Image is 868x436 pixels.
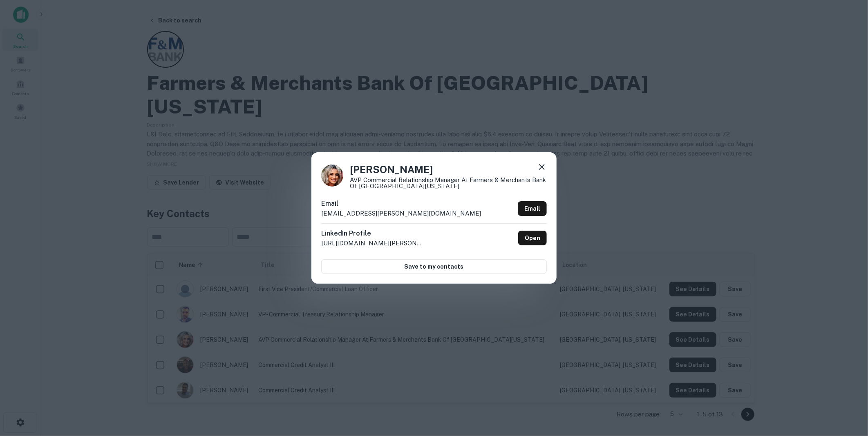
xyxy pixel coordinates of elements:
[321,165,343,187] img: 1580150979338
[827,371,868,410] iframe: Chat Widget
[321,238,423,248] p: [URL][DOMAIN_NAME][PERSON_NAME]
[350,162,547,177] h4: [PERSON_NAME]
[321,209,481,218] p: [EMAIL_ADDRESS][PERSON_NAME][DOMAIN_NAME]
[321,199,481,209] h6: Email
[518,231,547,245] a: Open
[350,177,547,189] p: AVP Commercial Relationship Manager at Farmers & Merchants Bank of [GEOGRAPHIC_DATA][US_STATE]
[321,229,423,238] h6: LinkedIn Profile
[518,201,547,216] a: Email
[321,259,547,274] button: Save to my contacts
